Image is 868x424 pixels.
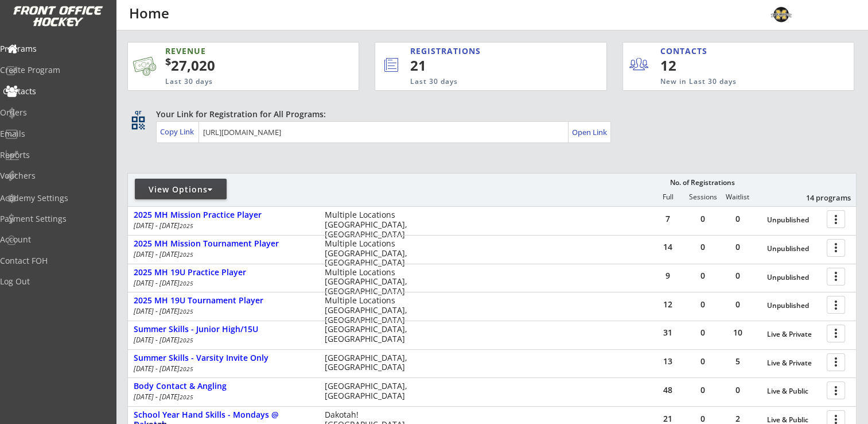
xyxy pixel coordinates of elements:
div: 2025 MH Mission Tournament Player [134,239,313,249]
div: 0 [686,329,720,337]
div: Multiple Locations [GEOGRAPHIC_DATA], [GEOGRAPHIC_DATA] [325,210,415,239]
button: more_vert [827,210,845,228]
div: Summer Skills - Varsity Invite Only [134,353,313,363]
div: 0 [721,300,755,309]
div: [GEOGRAPHIC_DATA], [GEOGRAPHIC_DATA] [325,353,415,373]
div: 2025 MH 19U Tournament Player [134,296,313,306]
div: [DATE] - [DATE] [134,394,309,400]
div: 5 [721,357,755,365]
div: 14 [651,243,685,251]
div: Contacts [3,87,106,95]
div: [DATE] - [DATE] [134,251,309,258]
div: Multiple Locations [GEOGRAPHIC_DATA], [GEOGRAPHIC_DATA] [325,268,415,296]
div: 0 [686,243,720,251]
div: [DATE] - [DATE] [134,222,309,229]
div: Unpublished [767,216,821,224]
div: Body Contact & Angling [134,381,313,391]
div: CONTACTS [660,45,713,57]
div: 14 programs [791,192,850,203]
div: Unpublished [767,245,821,253]
div: 48 [651,386,685,394]
div: 0 [686,215,720,223]
div: Open Link [571,128,608,137]
div: [DATE] - [DATE] [134,280,309,287]
div: 2 [721,415,755,423]
em: 2025 [180,393,193,401]
button: qr_code [130,114,147,132]
em: 2025 [180,250,193,259]
div: Live & Public [767,387,821,395]
div: Last 30 days [410,77,559,87]
button: more_vert [827,325,845,342]
div: 13 [651,357,685,365]
div: 2025 MH Mission Practice Player [134,210,313,220]
div: Multiple Locations [GEOGRAPHIC_DATA], [GEOGRAPHIC_DATA] [325,296,415,325]
div: Last 30 days [165,77,304,87]
div: 10 [721,329,755,337]
button: more_vert [827,296,845,314]
div: 21 [410,56,568,75]
button: more_vert [827,239,845,257]
div: 2025 MH 19U Practice Player [134,268,313,277]
em: 2025 [180,365,193,373]
div: Full [651,193,685,201]
sup: $ [165,55,171,68]
div: View Options [135,184,227,195]
em: 2025 [180,307,193,315]
div: Live & Private [767,330,821,338]
div: REVENUE [165,45,304,57]
div: [GEOGRAPHIC_DATA], [GEOGRAPHIC_DATA] [325,381,415,401]
div: qr [131,109,145,116]
div: 0 [721,386,755,394]
div: Waitlist [720,193,754,201]
div: 9 [651,272,685,280]
div: 12 [651,300,685,309]
div: 7 [651,215,685,223]
div: [DATE] - [DATE] [134,337,309,344]
div: No. of Registrations [667,179,738,187]
div: 0 [686,272,720,280]
div: Unpublished [767,302,821,310]
div: 31 [651,329,685,337]
div: 0 [721,215,755,223]
div: REGISTRATIONS [410,45,554,57]
div: Copy Link [160,126,196,137]
div: 27,020 [165,56,323,75]
button: more_vert [827,381,845,399]
div: 0 [686,300,720,309]
div: Multiple Locations [GEOGRAPHIC_DATA], [GEOGRAPHIC_DATA] [325,239,415,268]
div: 12 [660,56,731,75]
div: New in Last 30 days [660,77,801,87]
div: 0 [721,243,755,251]
em: 2025 [180,336,193,344]
div: 0 [686,386,720,394]
div: Unpublished [767,273,821,282]
button: more_vert [827,353,845,371]
div: Your Link for Registration for All Programs: [156,109,821,120]
button: more_vert [827,268,845,286]
div: Live & Public [767,416,821,424]
div: 21 [651,415,685,423]
div: 0 [686,357,720,365]
div: 0 [686,415,720,423]
div: Sessions [686,193,720,201]
div: Summer Skills - Junior High/15U [134,325,313,334]
div: [GEOGRAPHIC_DATA], [GEOGRAPHIC_DATA] [325,325,415,344]
div: [DATE] - [DATE] [134,308,309,315]
div: 0 [721,272,755,280]
em: 2025 [180,279,193,287]
div: [DATE] - [DATE] [134,365,309,372]
em: 2025 [180,222,193,230]
a: Open Link [571,124,608,140]
div: Live & Private [767,359,821,367]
